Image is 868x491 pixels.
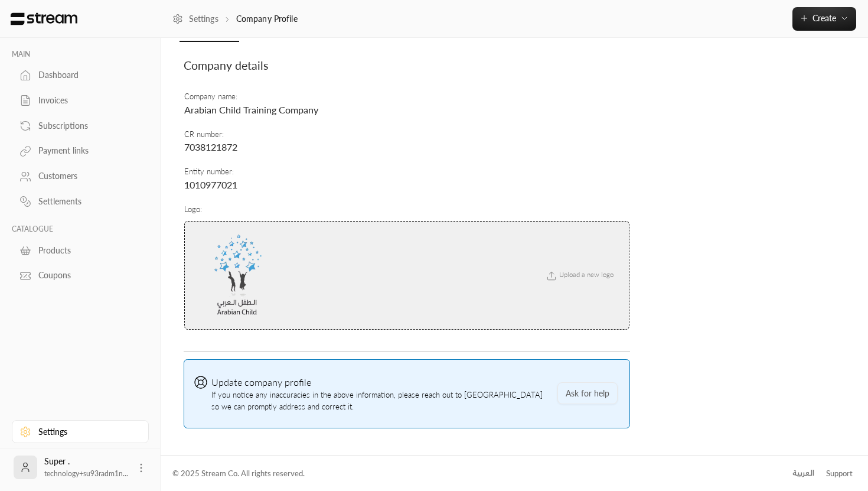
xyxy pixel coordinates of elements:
[211,375,552,412] span: If you notice any inaccuracies in the above information, please reach out to [GEOGRAPHIC_DATA] so...
[184,160,630,197] td: Entity number :
[12,190,149,213] a: Settlements
[539,271,619,278] span: Upload a new logo
[38,170,134,182] div: Customers
[44,456,128,479] div: Super .
[38,69,134,81] div: Dashboard
[12,264,149,287] a: Coupons
[184,123,630,160] td: CR number :
[12,239,149,262] a: Products
[12,89,149,112] a: Invoices
[38,245,134,256] div: Products
[194,231,283,320] img: company logo
[172,468,305,480] div: © 2025 Stream Co. All rights reserved.
[12,165,149,188] a: Customers
[38,145,134,157] div: Payment links
[822,463,856,484] a: Support
[9,12,79,25] img: Logo
[184,86,630,123] td: Company name :
[792,7,856,31] button: Create
[38,120,134,132] div: Subscriptions
[172,13,218,25] a: Settings
[557,382,618,404] button: Ask for help
[12,64,149,87] a: Dashboard
[38,196,134,207] div: Settlements
[211,376,311,388] span: Update company profile
[12,114,149,137] a: Subscriptions
[184,58,268,72] span: Company details
[38,95,134,106] div: Invoices
[236,13,298,25] p: Company Profile
[12,225,149,234] p: CATALOGUE
[12,139,149,162] a: Payment links
[38,426,134,438] div: Settings
[184,141,237,152] span: 7038121872
[184,179,237,190] span: 1010977021
[172,13,298,25] nav: breadcrumb
[12,420,149,443] a: Settings
[184,198,630,343] td: Logo :
[184,104,318,115] span: Arabian Child Training Company
[792,467,814,479] div: العربية
[812,13,836,23] span: Create
[44,469,128,478] span: technology+su93radm1n...
[12,50,149,59] p: MAIN
[38,269,134,281] div: Coupons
